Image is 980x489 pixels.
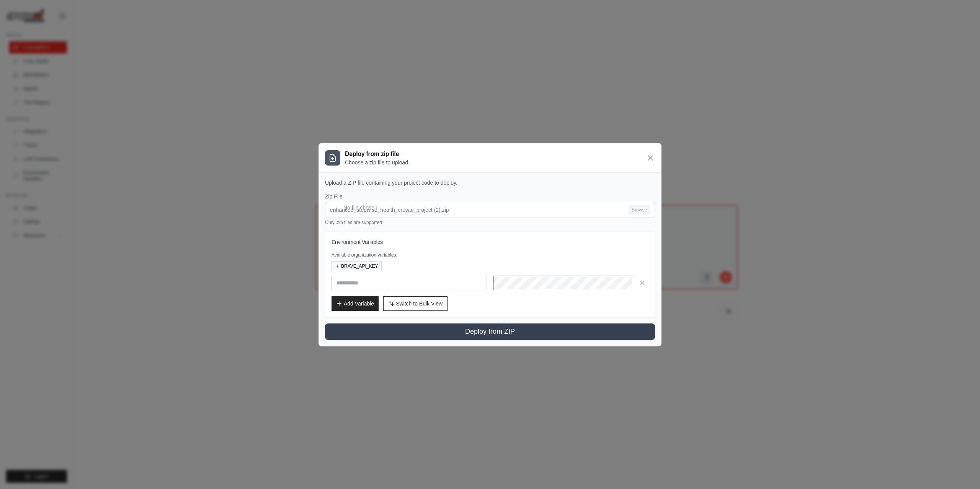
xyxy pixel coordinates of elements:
h3: Deploy from zip file [345,149,410,159]
p: Only .zip files are supported [325,219,655,226]
p: Choose a zip file to upload. [345,159,410,166]
label: Zip File [325,193,655,200]
span: Switch to Bulk View [396,300,443,307]
input: enhanced_stepwise_health_crewai_project (2).zip Browse [325,202,655,218]
h3: Environment Variables [332,238,648,246]
button: Add Variable [332,296,379,311]
p: Upload a ZIP file containing your project code to deploy. [325,179,655,187]
button: Switch to Bulk View [383,296,448,311]
button: BRAVE_API_KEY [332,261,382,271]
button: Deploy from ZIP [325,323,655,340]
p: Available organization variables: [332,252,648,258]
